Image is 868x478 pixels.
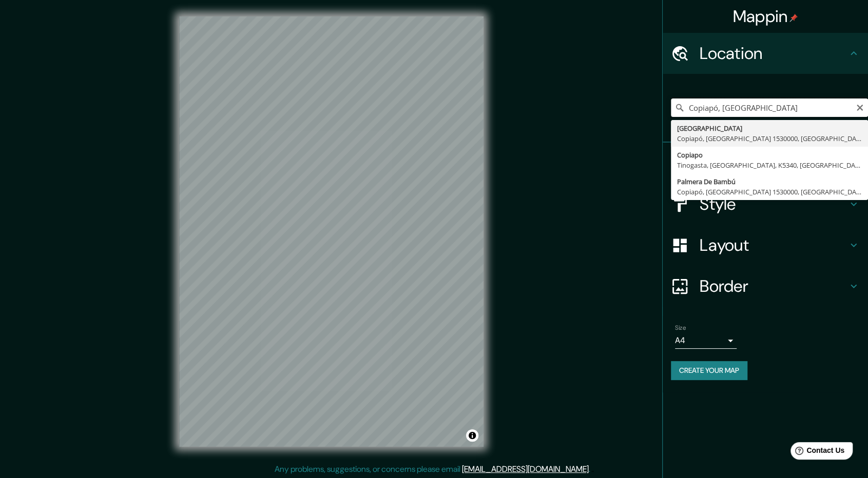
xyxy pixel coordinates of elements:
[677,150,862,160] div: Copiapo
[592,463,594,475] div: .
[733,6,798,27] h4: Mappin
[789,14,798,22] img: pin-icon.png
[590,463,592,475] div: .
[700,276,847,296] h4: Border
[663,225,868,266] div: Layout
[677,133,862,144] div: Copiapó, [GEOGRAPHIC_DATA] 1530000, [GEOGRAPHIC_DATA]
[700,194,847,214] h4: Style
[671,98,868,117] input: Pick your city or area
[671,361,747,380] button: Create your map
[677,187,862,197] div: Copiapó, [GEOGRAPHIC_DATA] 1530000, [GEOGRAPHIC_DATA]
[777,438,857,467] iframe: Help widget launcher
[677,123,862,133] div: [GEOGRAPHIC_DATA]
[663,184,868,225] div: Style
[677,176,862,187] div: Palmera De Bambú
[462,464,589,474] a: [EMAIL_ADDRESS][DOMAIN_NAME]
[675,324,686,332] label: Size
[663,143,868,184] div: Pins
[677,160,862,170] div: Tinogasta, [GEOGRAPHIC_DATA], K5340, [GEOGRAPHIC_DATA]
[856,102,864,112] button: Clear
[466,429,478,442] button: Toggle attribution
[179,16,484,447] canvas: Map
[663,266,868,307] div: Border
[700,235,847,255] h4: Layout
[275,463,590,475] p: Any problems, suggestions, or concerns please email .
[700,43,847,64] h4: Location
[663,33,868,74] div: Location
[675,332,737,349] div: A4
